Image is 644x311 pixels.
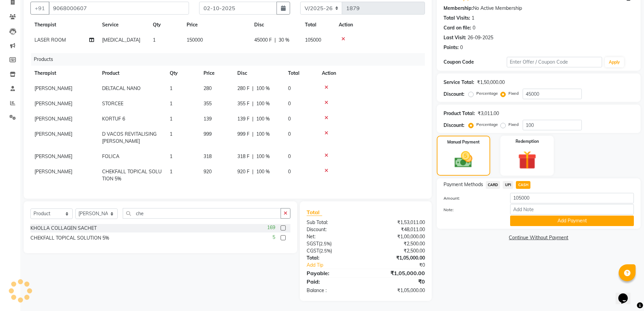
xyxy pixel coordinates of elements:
[30,2,49,15] button: +91
[444,122,464,129] div: Discount:
[320,248,331,253] span: 2.5%
[503,181,513,189] span: UPI
[102,153,119,159] span: FOLICA
[444,59,507,66] div: Coupon Code
[449,149,478,170] img: _cash.svg
[237,115,249,123] span: 139 F
[30,235,109,242] div: CHEKFALL TOPICAL SOLUTION 5%
[284,66,318,81] th: Total
[204,169,212,175] span: 920
[366,247,430,254] div: ₹2,500.00
[34,169,72,175] span: [PERSON_NAME]
[254,37,272,44] span: 45000 F
[204,85,212,91] span: 280
[204,101,212,107] span: 355
[252,100,254,107] span: |
[302,233,366,240] div: Net:
[102,37,140,43] span: [MEDICAL_DATA]
[307,209,322,216] span: Total
[444,91,464,98] div: Discount:
[444,5,473,12] div: Membership:
[302,247,366,254] div: ( )
[102,85,141,91] span: DELTACAL NANO
[102,169,162,182] span: CHEKFALL TOPICAL SOLUTION 5%
[256,153,270,160] span: 100 %
[302,262,376,269] a: Add Tip
[123,208,281,219] input: Search or Scan
[170,101,172,107] span: 1
[256,115,270,123] span: 100 %
[204,131,212,137] span: 999
[302,269,366,277] div: Payable:
[302,287,366,294] div: Balance :
[30,17,98,32] th: Therapist
[279,37,289,44] span: 30 %
[267,224,275,231] span: 169
[170,169,172,175] span: 1
[250,17,301,32] th: Disc
[31,53,430,66] div: Products
[473,24,475,31] div: 0
[476,90,498,96] label: Percentage
[256,131,270,138] span: 100 %
[233,66,284,81] th: Disc
[170,116,172,122] span: 1
[302,254,366,262] div: Total:
[204,116,212,122] span: 139
[320,241,330,246] span: 2.5%
[170,131,172,137] span: 1
[302,240,366,247] div: ( )
[272,234,275,241] span: 5
[510,193,634,203] input: Amount
[256,85,270,92] span: 100 %
[377,262,430,269] div: ₹0
[288,85,291,91] span: 0
[478,110,499,117] div: ₹3,011.00
[34,131,72,137] span: [PERSON_NAME]
[252,153,254,160] span: |
[510,204,634,215] input: Add Note
[199,66,233,81] th: Price
[98,66,166,81] th: Product
[477,79,505,86] div: ₹1,50,000.00
[49,2,189,15] input: Search by Name/Mobile/Email/Code
[444,15,470,22] div: Total Visits:
[460,44,463,51] div: 0
[307,241,319,247] span: SGST
[302,226,366,233] div: Discount:
[301,17,335,32] th: Total
[288,101,291,107] span: 0
[307,248,319,254] span: CGST
[183,17,250,32] th: Price
[34,101,72,107] span: [PERSON_NAME]
[512,149,542,172] img: _gift.svg
[507,57,602,67] input: Enter Offer / Coupon Code
[34,85,72,91] span: [PERSON_NAME]
[508,121,519,128] label: Fixed
[34,37,66,43] span: LASER ROOM
[102,101,123,107] span: STORCEE
[444,34,466,41] div: Last Visit:
[252,131,254,138] span: |
[30,225,97,232] div: KHOLLA COLLAGEN SACHET
[302,219,366,226] div: Sub Total:
[275,37,276,44] span: |
[237,153,249,160] span: 318 F
[30,66,98,81] th: Therapist
[444,24,471,31] div: Card on file:
[237,100,249,107] span: 355 F
[366,226,430,233] div: ₹48,011.00
[444,5,634,12] div: No Active Membership
[288,153,291,159] span: 0
[366,233,430,240] div: ₹1,00,000.00
[149,17,183,32] th: Qty
[335,17,425,32] th: Action
[616,284,637,304] iframe: chat widget
[170,153,172,159] span: 1
[153,37,156,43] span: 1
[508,90,519,96] label: Fixed
[204,153,212,159] span: 318
[444,44,459,51] div: Points:
[170,85,172,91] span: 1
[366,219,430,226] div: ₹1,53,011.00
